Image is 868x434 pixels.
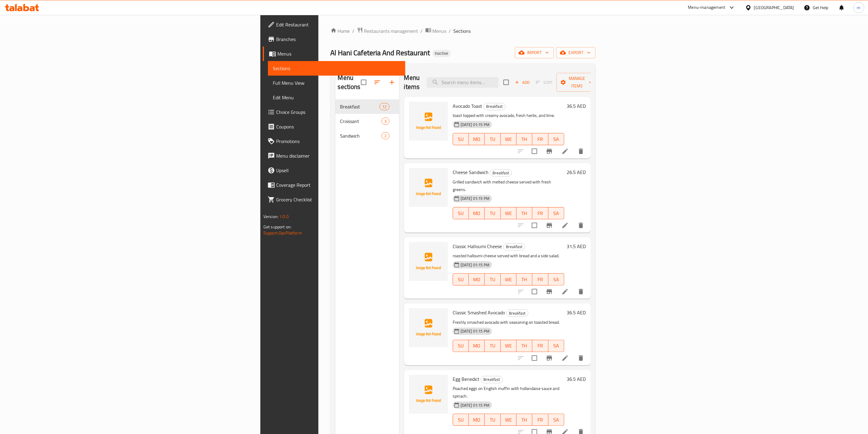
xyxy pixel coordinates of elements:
[561,49,591,56] span: export
[449,27,451,35] li: /
[263,213,278,220] span: Version:
[503,275,514,284] span: WE
[542,218,557,233] button: Branch-specific-item
[268,61,405,76] a: Sections
[487,209,498,218] span: TU
[501,207,516,219] button: WE
[276,181,400,189] span: Coverage Report
[453,133,469,145] button: SU
[385,75,399,90] button: Add section
[263,229,302,237] a: Support.OpsPlatform
[273,65,400,72] span: Sections
[548,340,564,352] button: SA
[513,78,532,87] span: Add item
[453,385,564,400] p: Poached eggs on English muffin with hollandaise sauce and spinach.
[433,50,451,57] div: Inactive
[370,75,385,90] span: Sort sections
[548,133,564,145] button: SA
[535,341,546,350] span: FR
[567,375,586,383] h6: 36.5 AED
[340,103,380,110] span: Breakfast
[574,218,588,233] button: delete
[485,340,500,352] button: TU
[453,178,564,193] p: Grilled sandwich with melted cheese served with fresh greens.
[487,275,498,284] span: TU
[263,192,405,207] a: Grocery Checklist
[561,288,569,295] a: Edit menu item
[276,21,400,28] span: Edit Restaurant
[382,118,389,124] span: 3
[453,273,469,285] button: SU
[535,275,546,284] span: FR
[503,243,525,251] div: Breakfast
[276,167,400,174] span: Upsell
[458,196,492,201] span: [DATE] 01:15 PM
[453,207,469,219] button: SU
[532,340,548,352] button: FR
[574,144,588,159] button: delete
[567,102,586,110] h6: 36.5 AED
[528,285,541,298] span: Select to update
[551,275,562,284] span: SA
[455,135,466,144] span: SU
[528,145,541,158] span: Select to update
[263,134,405,149] a: Promotions
[532,273,548,285] button: FR
[548,273,564,285] button: SA
[263,163,405,178] a: Upsell
[469,414,485,426] button: MO
[528,352,541,364] span: Select to update
[557,73,597,92] button: Manage items
[551,415,562,424] span: SA
[548,207,564,219] button: SA
[567,242,586,251] h6: 31.5 AED
[532,207,548,219] button: FR
[519,135,530,144] span: TH
[335,128,399,143] div: Sandwich2
[273,94,400,101] span: Edit Menu
[556,47,595,58] button: export
[277,50,400,57] span: Menus
[331,46,430,60] span: Al Hani Cafeteria And Restaurant
[481,376,503,383] div: Breakfast
[409,308,448,347] img: Classic Smashed Avocado
[551,209,562,218] span: SA
[548,414,564,426] button: SA
[535,135,546,144] span: FR
[485,207,500,219] button: TU
[340,132,382,139] span: Sandwich
[520,49,549,56] span: import
[542,284,557,299] button: Branch-specific-item
[409,375,448,414] img: Egg Benedict
[453,319,564,326] p: Freshly smashed avocado with seasoning on toasted bread.
[471,275,482,284] span: MO
[340,118,382,125] span: Croissant
[484,103,505,110] span: Breakfast
[503,415,514,424] span: WE
[542,351,557,365] button: Branch-specific-item
[519,415,530,424] span: TH
[276,138,400,145] span: Promotions
[455,415,466,424] span: SU
[453,242,502,251] span: Classic Halloumi Cheese
[458,402,492,408] span: [DATE] 01:15 PM
[471,415,482,424] span: MO
[421,27,423,35] li: /
[515,47,554,58] button: import
[506,310,528,317] span: Breakfast
[409,102,448,141] img: Avocado Toast
[268,76,405,90] a: Full Menu View
[263,17,405,32] a: Edit Restaurant
[263,32,405,46] a: Branches
[490,169,512,176] span: Breakfast
[567,308,586,317] h6: 36.5 AED
[453,308,505,317] span: Classic Smashed Avocado
[453,112,564,119] p: toast topped with creamy avocado, fresh herbs, and lime.
[519,341,530,350] span: TH
[427,77,499,88] input: search
[551,341,562,350] span: SA
[487,341,498,350] span: TU
[382,133,389,139] span: 2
